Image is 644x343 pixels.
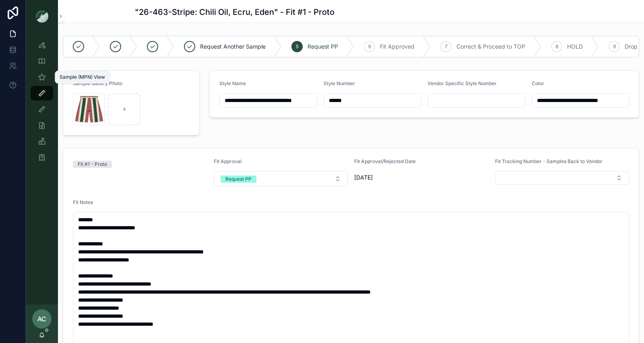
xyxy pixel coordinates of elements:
span: 6 [368,43,371,50]
span: Fit Approved [380,43,415,51]
span: Drop [625,43,638,51]
span: Fit Tracking Number - Samples Back to Vendor [495,158,603,164]
div: Request PP [225,176,252,183]
span: HOLD [567,43,583,51]
h1: "26-463-Stripe: Chili Oil, Ecru, Eden" - Fit #1 - Proto [135,6,334,18]
span: Fit Notes [73,199,93,205]
span: Color [532,80,544,86]
span: Correct & Proceed to TOP [456,43,525,51]
button: Select Button [214,171,348,186]
span: 9 [613,43,616,50]
span: 7 [445,43,448,50]
span: Vendor Specific Style Number [427,80,497,86]
span: Style Number [324,80,355,86]
span: Fit Approval [214,158,242,164]
button: Select Button [495,171,630,185]
span: [DATE] [354,174,489,182]
span: 8 [555,43,558,50]
div: Fit #1 - Proto [78,161,107,168]
div: Sample (MPN) View [60,74,105,80]
span: 5 [296,43,299,50]
span: Request Another Sample [200,43,266,51]
span: Style Name [219,80,246,86]
div: scrollable content [26,32,58,175]
span: AC [37,314,46,324]
span: Request PP [308,43,338,51]
img: App logo [35,10,48,22]
span: Fit Approval/Rejected Date [354,158,416,164]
